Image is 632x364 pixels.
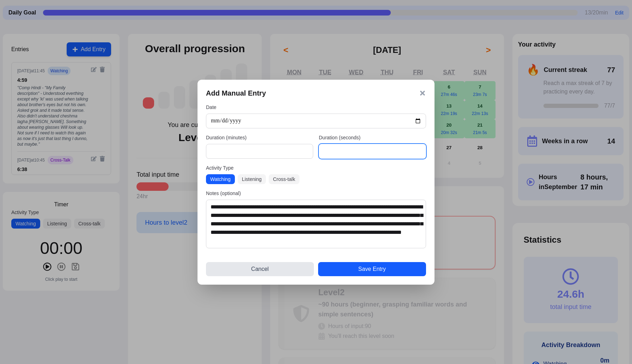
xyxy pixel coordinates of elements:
[238,174,266,184] button: Listening
[269,174,299,184] button: Cross-talk
[206,88,266,98] h3: Add Manual Entry
[206,262,314,276] button: Cancel
[206,104,426,111] label: Date
[206,174,235,184] button: Watching
[206,190,426,197] label: Notes (optional)
[319,134,426,141] label: Duration (seconds)
[206,164,426,171] label: Activity Type
[206,134,313,141] label: Duration (minutes)
[318,262,426,276] button: Save Entry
